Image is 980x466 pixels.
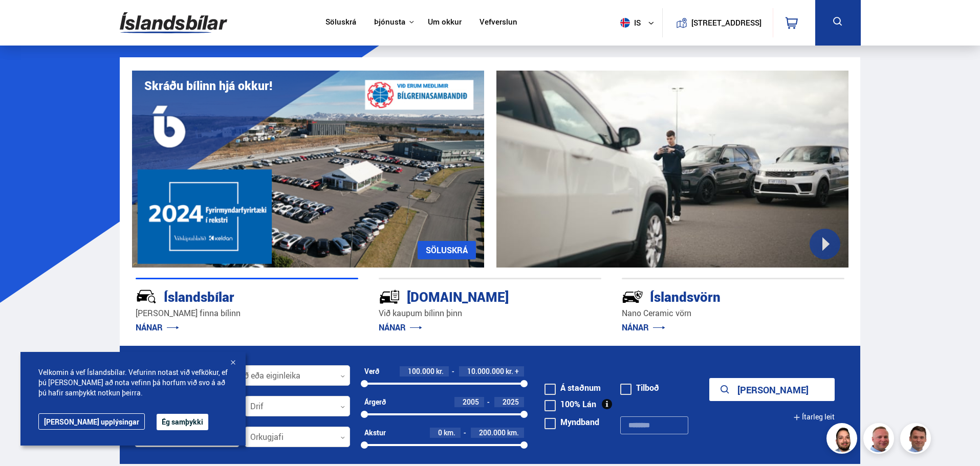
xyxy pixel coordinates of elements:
a: Vefverslun [480,17,517,28]
img: JRvxyua_JYH6wB4c.svg [136,286,157,307]
div: Íslandsbílar [136,287,322,305]
a: SÖLUSKRÁ [418,241,476,259]
img: FbJEzSuNWCJXmdc-.webp [902,425,932,455]
span: 0 [438,428,442,437]
a: Um okkur [428,17,462,28]
div: Akstur [364,429,386,437]
img: svg+xml;base64,PHN2ZyB4bWxucz0iaHR0cDovL3d3dy53My5vcmcvMjAwMC9zdmciIHdpZHRoPSI1MTIiIGhlaWdodD0iNT... [620,18,630,28]
a: [PERSON_NAME] upplýsingar [38,413,145,430]
span: 10.000.000 [467,366,504,376]
a: NÁNAR [136,322,179,333]
div: [DOMAIN_NAME] [379,287,565,305]
label: 100% Lán [545,400,596,408]
img: eKx6w-_Home_640_.png [132,71,484,268]
button: Þjónusta [374,17,405,27]
button: is [616,8,662,38]
a: NÁNAR [379,322,422,333]
span: kr. [506,367,513,375]
span: km. [507,429,519,437]
img: G0Ugv5HjCgRt.svg [120,6,227,39]
p: Nano Ceramic vörn [622,307,844,319]
h1: Skráðu bílinn hjá okkur! [144,79,272,93]
span: is [616,18,642,28]
a: [STREET_ADDRESS] [668,8,767,37]
span: 2025 [503,397,519,407]
img: -Svtn6bYgwAsiwNX.svg [622,286,643,307]
p: Við kaupum bílinn þinn [379,307,601,319]
span: 200.000 [479,428,506,437]
span: km. [444,429,455,437]
label: Tilboð [620,384,659,392]
button: Ítarleg leit [793,406,835,429]
img: siFngHWaQ9KaOqBr.png [865,425,896,455]
p: [PERSON_NAME] finna bílinn [136,307,358,319]
span: + [515,367,519,375]
span: kr. [436,367,444,375]
span: Velkomin á vef Íslandsbílar. Vefurinn notast við vefkökur, ef þú [PERSON_NAME] að nota vefinn þá ... [38,367,228,398]
img: nhp88E3Fdnt1Opn2.png [828,425,859,455]
button: Ég samþykki [157,414,208,430]
img: tr5P-W3DuiFaO7aO.svg [379,286,400,307]
button: [STREET_ADDRESS] [695,18,758,27]
div: Árgerð [364,398,386,406]
span: 100.000 [408,366,434,376]
span: 2005 [463,397,479,407]
label: Myndband [545,418,599,426]
label: Á staðnum [545,384,601,392]
div: Íslandsvörn [622,287,808,305]
a: NÁNAR [622,322,665,333]
a: Söluskrá [325,17,356,28]
div: Verð [364,367,379,375]
button: [PERSON_NAME] [709,378,835,401]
